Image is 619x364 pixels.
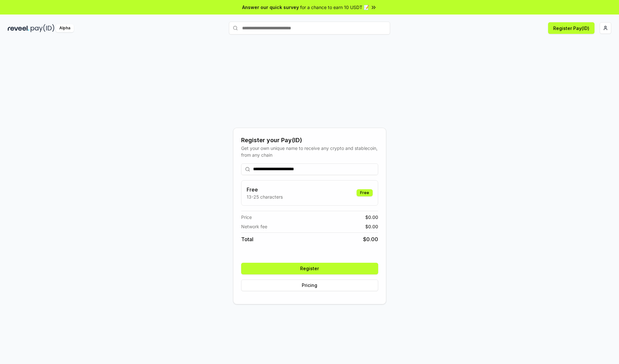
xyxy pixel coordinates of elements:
[247,186,283,193] h3: Free
[241,263,378,274] button: Register
[365,223,378,230] span: $ 0.00
[357,189,373,196] div: Free
[56,24,74,32] div: Alpha
[241,280,378,291] button: Pricing
[363,235,378,243] span: $ 0.00
[548,22,594,34] button: Register Pay(ID)
[300,4,369,11] span: for a chance to earn 10 USDT 📝
[241,235,253,243] span: Total
[241,136,378,145] div: Register your Pay(ID)
[241,223,267,230] span: Network fee
[242,4,299,11] span: Answer our quick survey
[365,214,378,221] span: $ 0.00
[241,145,378,158] div: Get your own unique name to receive any crypto and stablecoin, from any chain
[247,193,283,200] p: 13-25 characters
[241,214,252,221] span: Price
[31,24,54,32] img: pay_id
[8,24,29,32] img: reveel_dark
